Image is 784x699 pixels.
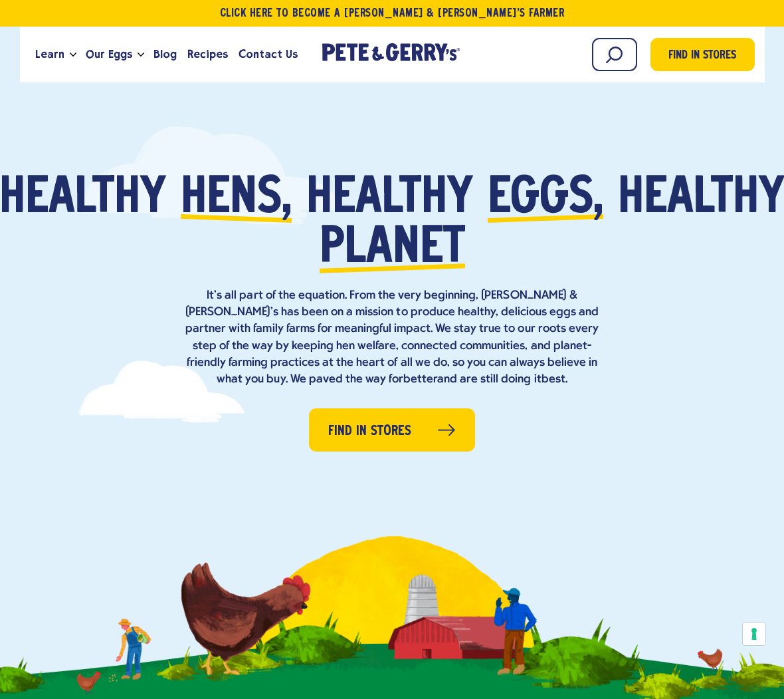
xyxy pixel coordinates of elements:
strong: better [403,373,437,386]
span: Contact Us [239,46,298,63]
a: Blog [148,37,182,72]
input: Search [592,38,637,71]
p: It’s all part of the equation. From the very beginning, [PERSON_NAME] & [PERSON_NAME]’s has been ... [179,287,605,388]
strong: best [541,373,565,386]
button: Open the dropdown menu for Learn [70,53,76,57]
span: Recipes [187,46,228,63]
a: Learn [30,37,70,72]
a: Contact Us [233,37,303,72]
a: Find in Stores [309,408,475,452]
button: Your consent preferences for tracking technologies [743,623,765,645]
span: Blog [153,46,177,63]
span: Find in Stores [668,47,736,65]
button: Open the dropdown menu for Our Eggs [138,53,144,57]
span: Our Eggs [86,46,132,63]
a: Recipes [182,37,233,72]
span: healthy [306,174,473,224]
span: hens, [181,174,292,224]
a: Our Eggs [80,37,138,72]
span: Find in Stores [328,421,411,442]
a: Find in Stores [650,38,755,71]
span: eggs, [488,174,603,224]
span: Learn [35,46,64,63]
span: planet [320,224,465,274]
